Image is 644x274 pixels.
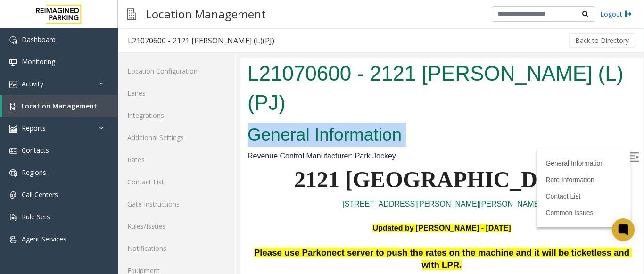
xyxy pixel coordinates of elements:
[305,118,354,126] a: Rate Information
[305,151,353,159] a: Common Issues
[569,33,635,48] button: Back to Directory
[7,94,156,102] span: Revenue Control Manufacturer: Park Jockey
[9,58,17,66] img: 'icon'
[22,124,46,133] span: Reports
[14,190,391,213] span: Please use Parkonect server to push the rates on the machine and it will be ticketless and with LPR.
[102,142,300,150] a: [STREET_ADDRESS][PERSON_NAME][PERSON_NAME]
[9,236,17,243] img: 'icon'
[9,36,17,44] img: 'icon'
[22,101,97,110] span: Location Management
[132,166,270,174] font: Updated by [PERSON_NAME] - [DATE]
[118,82,235,104] a: Lanes
[118,215,235,237] a: Rules/Issues
[141,2,271,25] h3: Location Management
[118,171,235,193] a: Contact List
[118,149,235,171] a: Rates
[305,102,363,109] a: General Information
[9,191,17,199] img: 'icon'
[118,104,235,126] a: Integrations
[2,95,118,117] a: Location Management
[22,146,49,155] span: Contacts
[9,81,17,88] img: 'icon'
[127,2,136,25] img: pageIcon
[9,125,17,133] img: 'icon'
[118,193,235,215] a: Gate Instructions
[54,109,349,134] span: 2121 [GEOGRAPHIC_DATA]
[22,79,43,88] span: Activity
[9,214,17,221] img: 'icon'
[9,169,17,177] img: 'icon'
[118,237,235,259] a: Notifications
[118,126,235,149] a: Additional Settings
[7,65,396,90] h2: General Information
[118,60,235,82] a: Location Configuration
[9,147,17,155] img: 'icon'
[600,9,632,19] a: Logout
[22,212,50,221] span: Rule Sets
[22,234,66,243] span: Agent Services
[7,1,396,59] h1: L21070600 - 2121 [PERSON_NAME] (L)(PJ)
[128,34,274,47] div: L21070600 - 2121 [PERSON_NAME] (L)(PJ)
[625,9,632,19] img: logout
[22,190,58,199] span: Call Centers
[9,103,17,110] img: 'icon'
[389,95,398,104] img: Open/Close Sidebar Menu
[22,35,56,44] span: Dashboard
[305,135,340,142] a: Contact List
[22,57,55,66] span: Monitoring
[22,168,46,177] span: Regions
